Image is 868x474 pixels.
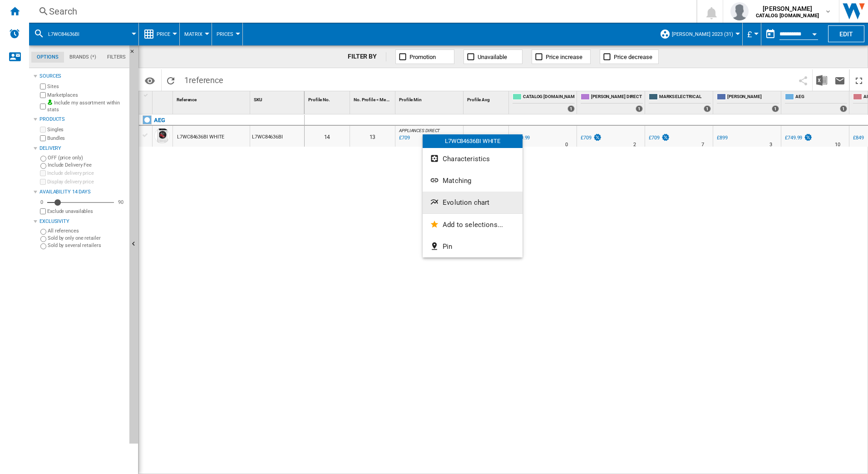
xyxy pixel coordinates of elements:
span: Add to selections... [443,221,503,229]
div: L7WC84636BI WHITE [423,134,523,148]
button: Evolution chart [423,192,523,213]
button: Add to selections... [423,214,523,236]
span: Characteristics [443,155,490,163]
span: Matching [443,177,471,185]
span: Evolution chart [443,198,489,207]
button: Pin... [423,236,523,257]
button: Characteristics [423,148,523,170]
button: Matching [423,170,523,192]
span: Pin [443,242,452,251]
